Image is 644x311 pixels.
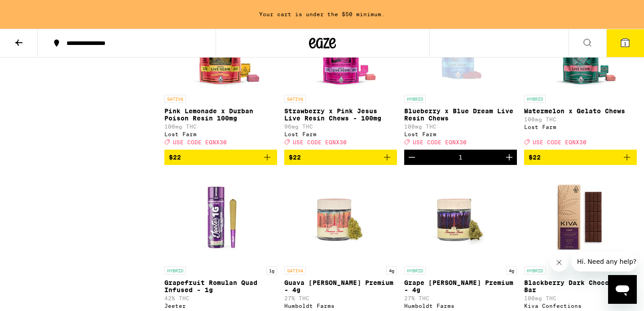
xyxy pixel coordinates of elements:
span: $22 [169,154,181,161]
button: Decrement [404,150,419,165]
p: HYBRID [524,267,546,275]
span: USE CODE EQNX30 [413,139,467,145]
iframe: Close message [550,253,568,271]
a: Open page for Strawberry x Pink Jesus Live Resin Chews - 100mg from Lost Farm [284,0,397,150]
div: Jeeter [164,303,277,309]
p: 100mg THC [524,295,637,301]
a: Open page for Watermelon x Gelato Chews from Lost Farm [524,0,637,150]
div: Lost Farm [164,131,277,137]
span: $22 [289,154,301,161]
p: SATIVA [284,267,306,275]
span: 1 [624,41,626,46]
p: 27% THC [284,295,397,301]
button: Add to bag [284,150,397,165]
img: Humboldt Farms - Guava Mintz Premium - 4g [296,172,386,262]
p: Strawberry x Pink Jesus Live Resin Chews - 100mg [284,107,397,122]
p: Blueberry x Blue Dream Live Resin Chews [404,107,517,122]
div: Lost Farm [404,131,517,137]
div: Lost Farm [524,124,637,130]
div: Humboldt Farms [404,303,517,309]
p: 100mg THC [524,116,637,122]
div: 1 [459,154,463,161]
p: 27% THC [404,295,517,301]
p: Grape [PERSON_NAME] Premium - 4g [404,279,517,293]
span: $22 [529,154,541,161]
div: Kiva Confections [524,303,637,309]
p: SATIVA [164,95,186,103]
p: Watermelon x Gelato Chews [524,107,637,115]
p: 100mg THC [164,124,277,129]
button: 1 [606,29,644,57]
p: 42% THC [164,295,277,301]
div: Lost Farm [284,131,397,137]
div: Humboldt Farms [284,303,397,309]
span: USE CODE EQNX30 [293,139,347,145]
button: Add to bag [524,150,637,165]
button: Increment [502,150,517,165]
p: SATIVA [284,95,306,103]
span: USE CODE EQNX30 [173,139,227,145]
p: 4g [506,267,517,275]
p: HYBRID [524,95,546,103]
a: Open page for Pink Lemonade x Durban Poison Resin 100mg from Lost Farm [164,0,277,150]
p: 1g [266,267,277,275]
p: HYBRID [404,267,426,275]
p: 96mg THC [284,124,397,129]
button: Add to bag [164,150,277,165]
iframe: Message from company [572,252,637,271]
a: Open page for Blueberry x Blue Dream Live Resin Chews from Lost Farm [404,0,517,150]
p: Grapefruit Romulan Quad Infused - 1g [164,279,277,293]
p: 4g [386,267,397,275]
p: Guava [PERSON_NAME] Premium - 4g [284,279,397,293]
img: Kiva Confections - Blackberry Dark Chocolate Bar [536,172,626,262]
p: HYBRID [164,267,186,275]
p: HYBRID [404,95,426,103]
img: Jeeter - Grapefruit Romulan Quad Infused - 1g [176,172,266,262]
iframe: Button to launch messaging window [608,275,637,304]
span: USE CODE EQNX30 [533,139,587,145]
p: 100mg THC [404,124,517,129]
p: Blackberry Dark Chocolate Bar [524,279,637,293]
p: Pink Lemonade x Durban Poison Resin 100mg [164,107,277,122]
img: Humboldt Farms - Grape Runtz Premium - 4g [416,172,506,262]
